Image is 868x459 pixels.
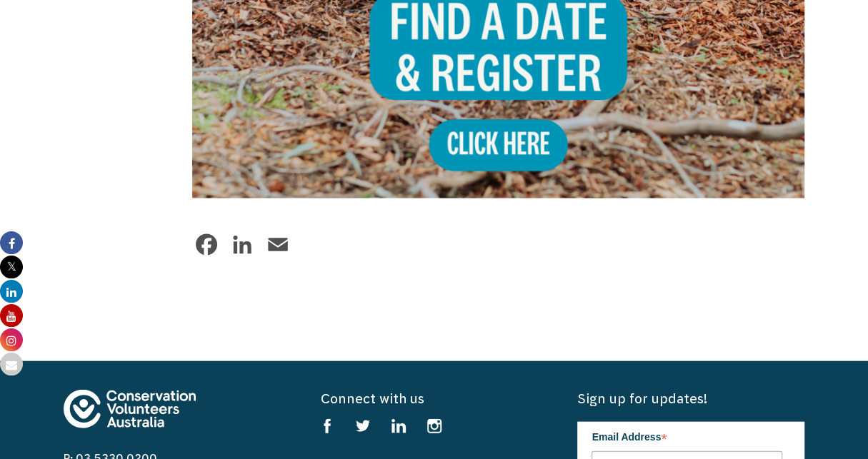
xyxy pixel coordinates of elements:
[228,230,256,258] a: LinkedIn
[592,421,782,448] label: Email Address
[320,389,547,407] h5: Connect with us
[192,230,221,258] a: Facebook
[64,389,196,428] img: logo-footer.svg
[577,389,804,407] h5: Sign up for updates!
[264,230,292,258] a: Email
